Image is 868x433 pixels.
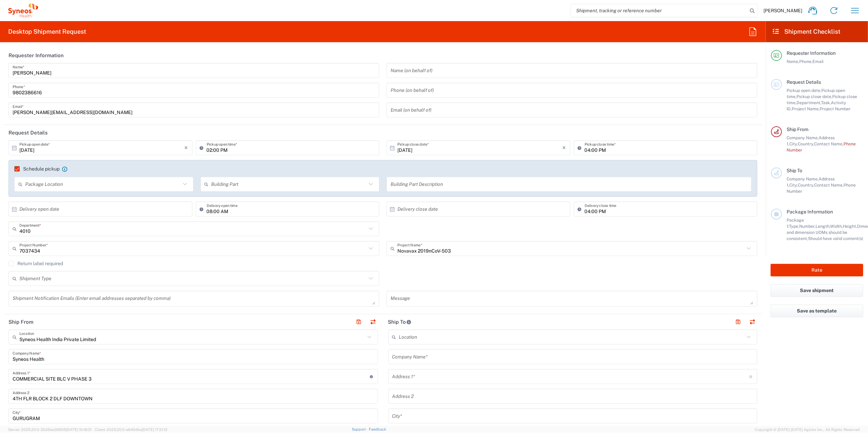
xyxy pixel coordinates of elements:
span: Ship To [787,168,802,173]
span: Country, [798,182,814,188]
span: Company Name, [787,176,819,181]
span: Project Number [820,106,851,111]
input: Shipment, tracking or reference number [571,4,747,17]
label: Return label required [9,261,63,266]
h2: Shipment Checklist [772,28,841,36]
span: Contact Name, [814,182,843,188]
span: [PERSON_NAME] [763,7,802,14]
span: City, [789,182,798,188]
span: Pickup close date, [796,94,832,99]
a: Feedback [369,427,386,431]
i: × [185,142,188,153]
button: Save as template [771,305,863,317]
span: Pickup open date, [787,88,821,93]
span: [DATE] 17:21:12 [142,428,168,432]
button: Rate [771,264,863,276]
span: Number, [799,224,816,229]
span: Request Details [787,79,821,85]
label: Schedule pickup [14,166,60,172]
span: Contact Name, [814,141,843,146]
span: Package 1: [787,218,804,229]
span: Ship From [787,127,808,132]
button: Save shipment [771,284,863,297]
span: Client: 2025.20.0-e640dba [95,428,168,432]
span: Phone, [799,59,812,64]
span: City, [789,141,798,146]
h2: Ship To [388,319,412,325]
a: Support [352,427,369,431]
span: Name, [787,59,799,64]
h2: Ship From [9,319,33,325]
span: Project Name, [792,106,820,111]
i: × [563,142,566,153]
span: Country, [798,141,814,146]
span: Requester Information [787,50,836,56]
span: Department, [796,100,821,105]
span: Copyright © [DATE]-[DATE] Agistix Inc., All Rights Reserved [755,427,860,433]
span: Email [812,59,824,64]
span: Company Name, [787,135,819,140]
h2: Desktop Shipment Request [8,28,86,36]
span: Should have valid content(s) [808,236,863,241]
h2: Request Details [9,129,48,136]
span: Height, [843,224,857,229]
span: Package Information [787,209,833,214]
span: Server: 2025.20.0-32d5ea39505 [8,428,92,432]
span: Type, [789,224,799,229]
span: [DATE] 10:18:31 [66,428,92,432]
h2: Requester Information [9,52,64,59]
span: Task, [821,100,831,105]
span: Width, [830,224,843,229]
span: Length, [816,224,830,229]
